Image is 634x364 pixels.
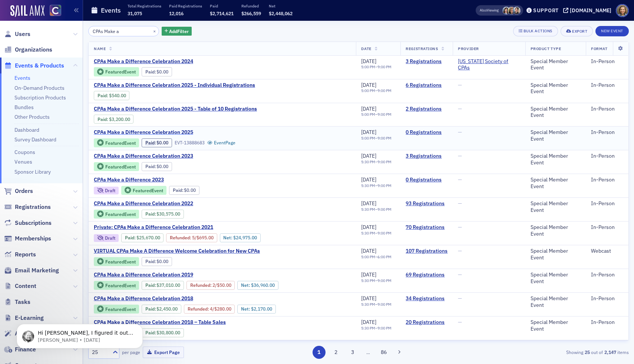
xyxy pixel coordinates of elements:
span: CPAs Make a Difference Celebration 2023 [94,153,218,160]
span: Provider [458,46,479,51]
div: – [361,326,392,331]
span: : [125,235,136,240]
span: Lauren Standiford [508,7,515,14]
span: CPAs Make a Difference 2023 [94,177,218,183]
div: Special Member Event [531,58,581,71]
a: CPAs Make a Difference Celebration 2019 [94,272,334,278]
time: 9:00 PM [377,278,392,283]
div: – [361,302,392,307]
button: 3 [346,346,359,359]
span: [DATE] [361,105,376,112]
div: Net: $217000 [237,305,275,314]
span: : [98,117,109,122]
time: 5:00 PM [361,88,375,93]
span: [DATE] [361,319,376,325]
a: 3 Registrations [406,153,448,160]
div: Showing out of items [454,349,629,355]
a: View Homepage [44,5,61,17]
div: Featured Event [94,305,139,314]
span: Reports [15,250,36,259]
a: 0 Registrations [406,129,448,136]
a: 70 Registrations [406,224,448,231]
a: 93 Registrations [406,200,448,207]
a: Paid [145,140,155,145]
span: Registrations [15,203,51,211]
button: AddFilter [162,27,192,36]
time: 5:30 PM [361,159,375,164]
div: Special Member Event [531,200,581,213]
a: Other Products [14,114,50,120]
div: Featured Event [94,162,139,171]
span: $2,714,621 [210,10,234,16]
time: 9:00 PM [377,207,392,212]
a: CPAs Make a Difference Celebration 2018 – Table Sales [94,319,240,326]
span: Private: CPAs Make a Difference Celebration 2021 [94,224,218,231]
span: Subscriptions [15,219,52,227]
div: Draft [105,236,115,240]
iframe: Intercom notifications message [6,308,154,360]
span: $30,575.00 [156,211,180,217]
time: 5:30 PM [361,325,375,331]
a: Paid [145,259,155,264]
div: Special Member Event [531,319,581,332]
span: Content [15,282,36,290]
span: $30,800.00 [156,330,180,335]
div: Special Member Event [531,224,581,237]
a: Refunded [170,235,190,240]
div: Special Member Event [531,295,581,308]
a: New Event [595,27,629,34]
div: – [361,88,392,93]
button: Export Page [143,347,184,358]
div: In-Person [591,295,623,302]
span: — [458,200,462,207]
div: Featured Event [94,67,139,76]
span: Name [94,46,106,51]
div: In-Person [591,82,623,89]
div: Draft [105,188,115,193]
time: 9:00 PM [377,230,392,236]
div: Refunded: 45 - $245000 [184,305,235,314]
time: 5:00 PM [361,135,375,141]
button: New Event [595,26,629,36]
a: Registrations [4,203,51,211]
div: Bulk Actions [524,29,552,33]
div: Paid: 99 - $3057500 [142,210,184,219]
time: 6:00 PM [377,254,392,259]
a: [US_STATE] Society of CPAs [458,58,520,71]
time: 5:00 PM [361,64,375,69]
div: Special Member Event [531,106,581,119]
span: Registrations [406,46,438,51]
span: [DATE] [361,153,376,159]
span: [DATE] [361,271,376,278]
span: [DATE] [361,224,376,230]
span: — [458,82,462,88]
a: Email Marketing [4,266,59,275]
span: [DATE] [361,200,376,207]
time: 9:00 PM [377,183,392,188]
time: 9:00 PM [377,88,392,93]
button: 86 [377,346,390,359]
span: CPAs Make a Difference Celebration 2025 - Table of 10 Registrations [94,106,257,112]
div: – [361,136,392,141]
span: $50.00 [217,282,231,288]
span: Stacy Svendsen [502,7,510,14]
a: Content [4,282,36,290]
a: VIRTUAL CPAs Make A Difference Welcome Celebration for New CPAs [94,248,260,255]
div: In-Person [591,58,623,65]
a: Subscription Products [14,94,66,101]
span: [DATE] [361,58,376,65]
div: Refunded: 77 - $3701000 [186,281,235,290]
div: In-Person [591,153,623,160]
div: Featured Event [105,283,136,288]
div: Draft [94,234,119,242]
span: CPAs Make a Difference Celebration 2018 – Table Sales [94,319,226,326]
div: In-Person [591,272,623,278]
span: — [458,224,462,230]
div: Paid: 0 - $0 [169,186,199,195]
a: Paid [145,282,155,288]
span: $0.00 [156,140,168,145]
div: In-Person [591,200,623,207]
p: Total Registrations [128,3,161,9]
